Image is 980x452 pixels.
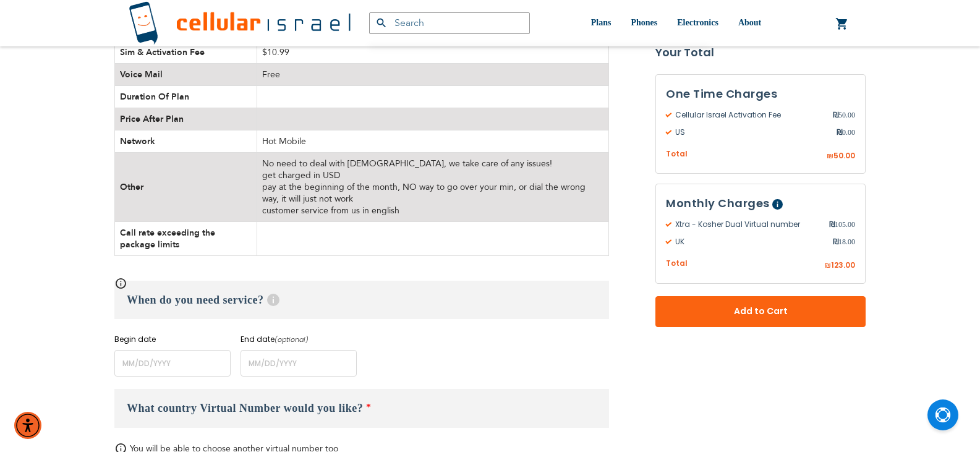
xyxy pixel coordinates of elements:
[738,18,761,27] span: About
[677,18,718,27] span: Electronics
[827,151,833,162] span: ₪
[257,152,609,221] td: No need to deal with [DEMOGRAPHIC_DATA], we take care of any issues! get charged in USD pay at th...
[115,63,257,85] td: Voice Mail
[837,127,842,138] span: ₪
[837,127,855,138] span: 0.00
[14,412,41,439] div: Accessibility Menu
[257,41,609,63] td: $10.99
[666,85,855,103] h3: One Time Charges
[114,350,231,377] input: MM/DD/YYYY
[666,148,688,160] span: Total
[666,127,837,138] span: US
[696,305,825,318] span: Add to Cart
[829,220,855,231] span: 105.00
[115,221,257,255] td: Call rate exceeding the package limits
[241,350,357,377] input: MM/DD/YYYY
[267,294,279,306] span: Help
[115,85,257,108] td: Duration Of Plan
[241,334,357,345] label: End date
[115,152,257,221] td: Other
[833,109,838,121] span: ₪
[129,1,351,45] img: Cellular Israel Logo
[631,18,657,27] span: Phones
[655,43,866,62] strong: Your Total
[833,237,855,248] span: 18.00
[833,150,855,161] span: 50.00
[127,402,363,414] span: What country Virtual Number would you like?
[831,260,855,271] span: 123.00
[257,130,609,152] td: Hot Mobile
[772,200,783,210] span: Help
[666,196,770,211] span: Monthly Charges
[114,334,231,345] label: Begin date
[114,281,609,319] h3: When do you need service?
[115,108,257,130] td: Price After Plan
[591,18,611,27] span: Plans
[369,12,530,34] input: Search
[115,41,257,63] td: Sim & Activation Fee
[655,296,866,327] button: Add to Cart
[275,335,309,344] i: (optional)
[115,130,257,152] td: Network
[666,109,833,121] span: Cellular Israel Activation Fee
[666,220,829,231] span: Xtra - Kosher Dual Virtual number
[666,237,833,248] span: UK
[833,109,855,121] span: 50.00
[666,258,688,270] span: Total
[833,237,838,248] span: ₪
[824,261,831,272] span: ₪
[257,63,609,85] td: Free
[829,220,835,231] span: ₪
